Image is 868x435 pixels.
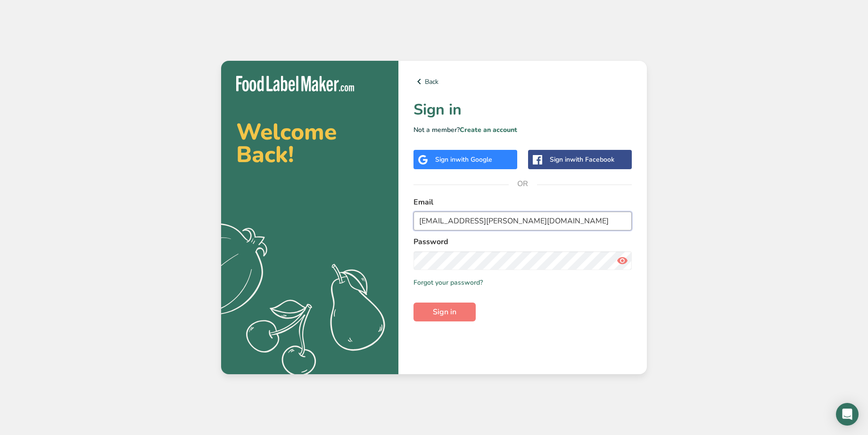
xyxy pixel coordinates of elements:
[460,125,517,134] a: Create an account
[413,76,632,87] a: Back
[413,303,476,321] button: Sign in
[413,197,632,208] label: Email
[413,278,483,287] a: Forgot your password?
[570,155,614,164] span: with Facebook
[435,155,492,164] div: Sign in
[236,76,354,91] img: Food Label Maker
[550,155,614,164] div: Sign in
[509,170,537,198] span: OR
[236,121,383,166] h2: Welcome Back!
[836,403,859,426] div: Open Intercom Messenger
[413,98,632,121] h1: Sign in
[413,236,632,247] label: Password
[413,125,632,135] p: Not a member?
[455,155,492,164] span: with Google
[413,212,632,230] input: Enter Your Email
[433,306,456,318] span: Sign in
